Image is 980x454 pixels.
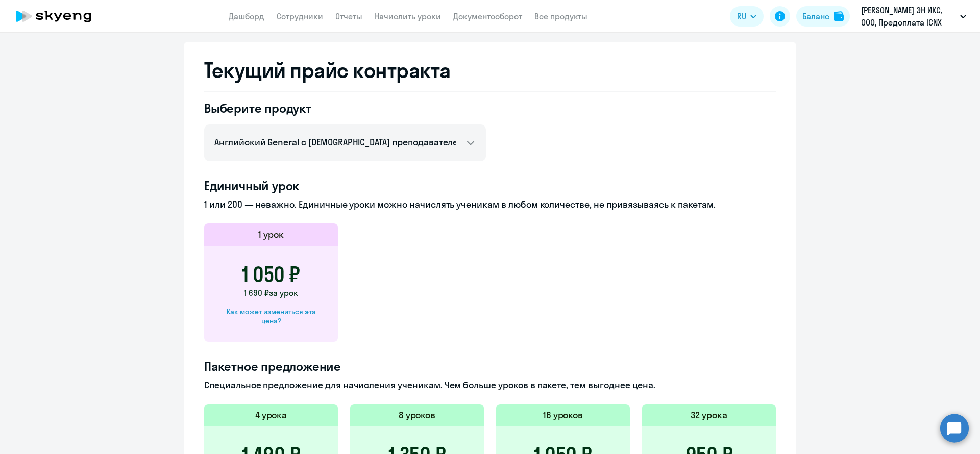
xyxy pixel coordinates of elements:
[204,198,776,211] p: 1 или 200 — неважно. Единичные уроки можно начислять ученикам в любом количестве, не привязываясь...
[730,6,764,27] button: RU
[277,11,323,21] a: Сотрудники
[691,409,727,422] h5: 32 урока
[220,307,322,325] div: Как может измениться эта цена?
[335,11,362,21] a: Отчеты
[399,409,436,422] h5: 8 уроков
[534,11,587,21] a: Все продукты
[204,58,776,83] h2: Текущий прайс контракта
[258,228,284,241] h5: 1 урок
[802,10,829,22] div: Баланс
[242,262,300,287] h3: 1 050 ₽
[204,100,486,116] h4: Выберите продукт
[543,409,583,422] h5: 16 уроков
[244,288,269,298] span: 1 690 ₽
[375,11,441,21] a: Начислить уроки
[204,379,776,392] p: Специальное предложение для начисления ученикам. Чем больше уроков в пакете, тем выгоднее цена.
[269,288,298,298] span: за урок
[204,178,776,194] h4: Единичный урок
[229,11,264,21] a: Дашборд
[856,4,971,29] button: [PERSON_NAME] ЭН ИКС, ООО, Предоплата ICNX
[204,358,776,374] h4: Пакетное предложение
[453,11,522,21] a: Документооборот
[255,409,287,422] h5: 4 урока
[796,6,850,27] button: Балансbalance
[737,10,746,22] span: RU
[834,11,844,21] img: balance
[861,4,956,29] p: [PERSON_NAME] ЭН ИКС, ООО, Предоплата ICNX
